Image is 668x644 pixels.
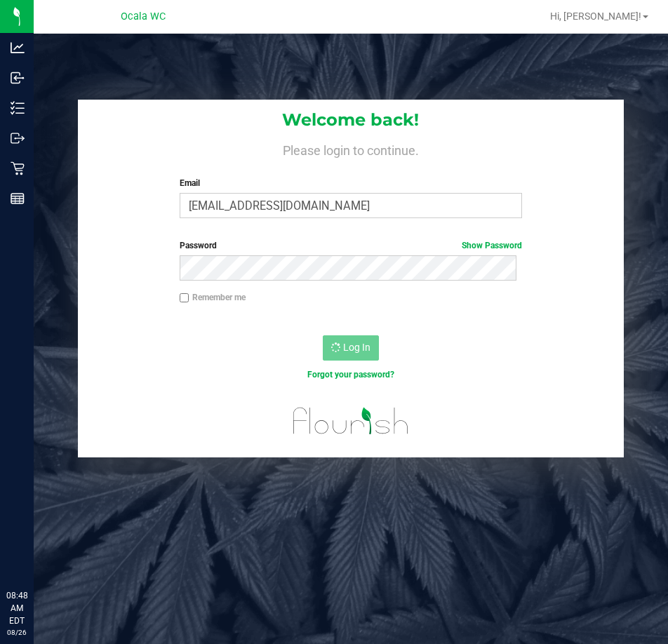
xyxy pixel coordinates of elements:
inline-svg: Outbound [11,131,25,145]
a: Show Password [462,241,522,250]
button: Log In [323,335,379,361]
p: 08/26 [6,627,27,638]
a: Forgot your password? [307,370,394,380]
inline-svg: Retail [11,161,25,175]
span: Log In [343,342,370,353]
img: flourish_logo.svg [283,396,420,446]
inline-svg: Analytics [11,41,25,55]
input: Remember me [180,293,189,303]
span: Hi, [PERSON_NAME]! [550,11,641,22]
h1: Welcome back! [78,111,624,129]
span: Password [180,241,217,250]
inline-svg: Reports [11,192,25,206]
inline-svg: Inventory [11,101,25,115]
label: Email [180,177,523,189]
inline-svg: Inbound [11,71,25,85]
label: Remember me [180,291,246,304]
span: Ocala WC [121,11,166,22]
p: 08:48 AM EDT [6,589,27,627]
h4: Please login to continue. [78,140,624,157]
